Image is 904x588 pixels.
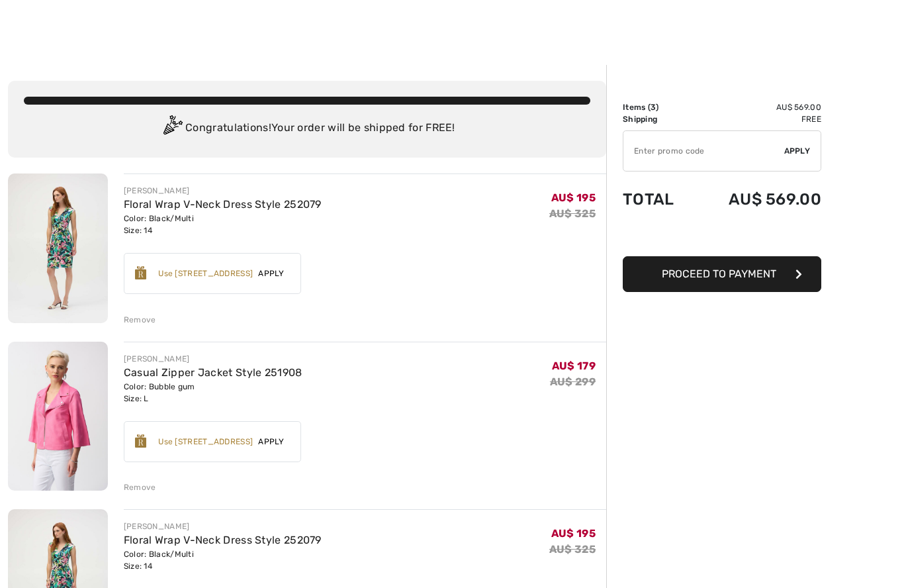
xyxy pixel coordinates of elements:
div: [PERSON_NAME] [124,185,322,197]
span: Apply [784,145,811,157]
img: Casual Zipper Jacket Style 251908 [8,342,108,491]
td: Items ( ) [623,101,694,113]
div: [PERSON_NAME] [124,353,302,365]
iframe: PayPal [623,222,821,252]
img: Reward-Logo.svg [135,434,147,448]
button: Proceed to Payment [623,256,821,292]
span: Proceed to Payment [662,268,776,280]
s: AU$ 325 [549,207,596,220]
span: Apply [253,436,290,448]
a: Floral Wrap V-Neck Dress Style 252079 [124,198,322,211]
span: AU$ 179 [552,360,596,372]
s: AU$ 299 [550,375,596,388]
img: Reward-Logo.svg [135,266,147,279]
input: Promo code [623,131,784,171]
img: Floral Wrap V-Neck Dress Style 252079 [8,173,108,323]
div: Use [STREET_ADDRESS] [158,436,253,448]
div: Remove [124,314,156,326]
div: Remove [124,481,156,493]
td: Free [694,113,821,125]
td: Shipping [623,113,694,125]
div: Color: Black/Multi Size: 14 [124,213,322,236]
div: Use [STREET_ADDRESS] [158,268,253,279]
div: [PERSON_NAME] [124,520,322,532]
td: Total [623,177,694,222]
div: Color: Black/Multi Size: 14 [124,548,322,572]
div: Color: Bubble gum Size: L [124,381,302,405]
div: Congratulations! Your order will be shipped for FREE! [24,115,590,142]
a: Floral Wrap V-Neck Dress Style 252079 [124,534,322,546]
img: Congratulation2.svg [159,115,185,142]
s: AU$ 325 [549,543,596,556]
span: AU$ 195 [551,191,596,204]
span: AU$ 195 [551,527,596,540]
span: Apply [253,268,290,279]
a: Casual Zipper Jacket Style 251908 [124,366,302,379]
td: AU$ 569.00 [694,177,821,222]
span: 3 [651,103,656,112]
td: AU$ 569.00 [694,101,821,113]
